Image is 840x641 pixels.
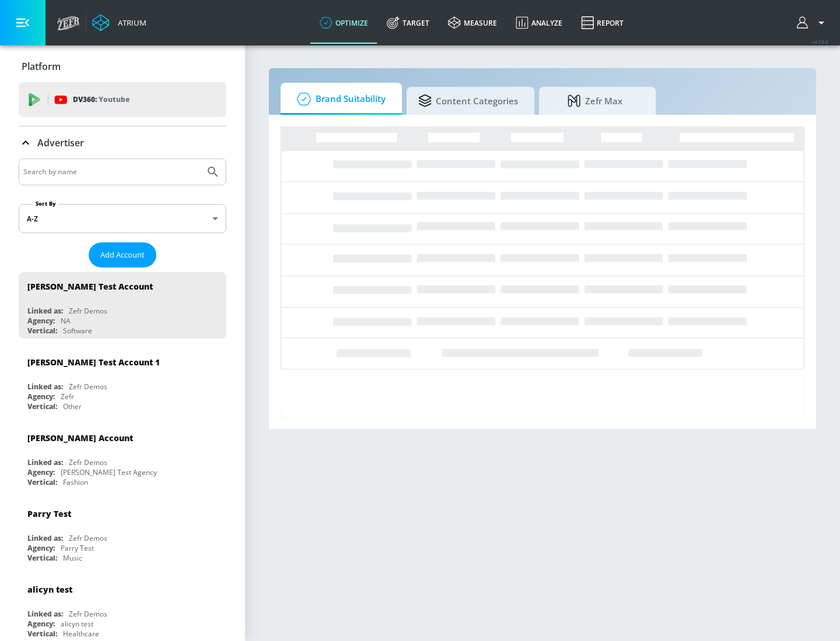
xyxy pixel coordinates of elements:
[69,533,107,543] div: Zefr Demos
[27,477,57,487] div: Vertical:
[27,609,63,619] div: Linked as:
[27,533,63,543] div: Linked as:
[418,87,518,115] span: Content Categories
[19,348,226,414] div: [PERSON_NAME] Test Account 1Linked as:Zefr DemosAgency:ZefrVertical:Other
[377,2,439,44] a: Target
[113,17,146,28] div: Atrium
[37,136,84,149] p: Advertiser
[63,553,82,563] div: Music
[19,499,226,566] div: Parry TestLinked as:Zefr DemosAgency:Parry TestVertical:Music
[73,93,129,106] p: DV360:
[92,14,146,31] a: Atrium
[19,126,226,159] div: Advertiser
[27,401,57,411] div: Vertical:
[27,326,57,336] div: Vertical:
[69,609,107,619] div: Zefr Demos
[292,85,386,113] span: Brand Suitability
[61,467,157,477] div: [PERSON_NAME] Test Agency
[27,619,55,629] div: Agency:
[439,2,506,44] a: measure
[27,432,133,443] div: [PERSON_NAME] Account
[22,60,61,73] p: Platform
[27,306,63,316] div: Linked as:
[99,93,129,105] p: Youtube
[572,2,633,44] a: Report
[89,242,156,267] button: Add Account
[27,382,63,392] div: Linked as:
[63,477,88,487] div: Fashion
[19,272,226,339] div: [PERSON_NAME] Test AccountLinked as:Zefr DemosAgency:NAVertical:Software
[61,316,71,326] div: NA
[27,629,57,639] div: Vertical:
[506,2,572,44] a: Analyze
[33,200,58,207] label: Sort By
[69,457,107,467] div: Zefr Demos
[19,82,226,117] div: DV360: Youtube
[27,508,71,519] div: Parry Test
[63,629,99,639] div: Healthcare
[27,392,55,401] div: Agency:
[27,281,153,292] div: [PERSON_NAME] Test Account
[27,553,57,563] div: Vertical:
[63,326,92,336] div: Software
[61,543,94,553] div: Parry Test
[61,392,74,401] div: Zefr
[63,401,82,411] div: Other
[19,424,226,490] div: [PERSON_NAME] AccountLinked as:Zefr DemosAgency:[PERSON_NAME] Test AgencyVertical:Fashion
[100,248,145,262] span: Add Account
[812,38,828,45] span: v 4.19.0
[27,467,55,477] div: Agency:
[27,584,72,595] div: alicyn test
[19,204,226,233] div: A-Z
[23,164,200,179] input: Search by name
[27,457,63,467] div: Linked as:
[69,382,107,392] div: Zefr Demos
[19,50,226,83] div: Platform
[69,306,107,316] div: Zefr Demos
[27,357,160,368] div: [PERSON_NAME] Test Account 1
[551,87,639,115] span: Zefr Max
[61,619,93,629] div: alicyn test
[27,316,55,326] div: Agency:
[310,2,377,44] a: optimize
[27,543,55,553] div: Agency:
